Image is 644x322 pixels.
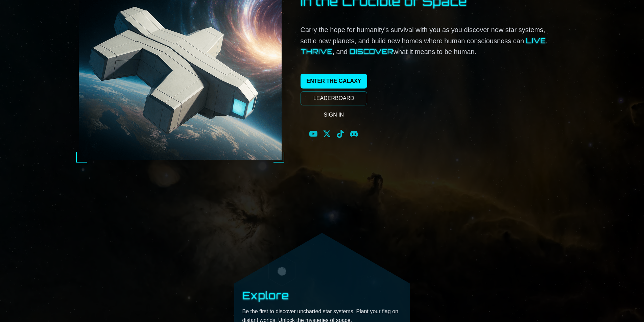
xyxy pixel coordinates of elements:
a: YouTube [309,130,317,138]
span: thrive [301,47,333,56]
a: Discord [350,130,358,138]
a: TikTok [336,130,344,138]
span: live [526,36,546,45]
a: LEADERBOARD [301,91,367,105]
p: Carry the hope for humanity's survival with you as you discover new star systems, settle new plan... [301,24,560,57]
h2: Explore [242,290,402,302]
a: SIGN IN [301,108,367,122]
a: ENTER THE GALAXY [301,74,367,89]
span: discover [350,47,393,56]
a: X (Twitter) [323,130,331,138]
